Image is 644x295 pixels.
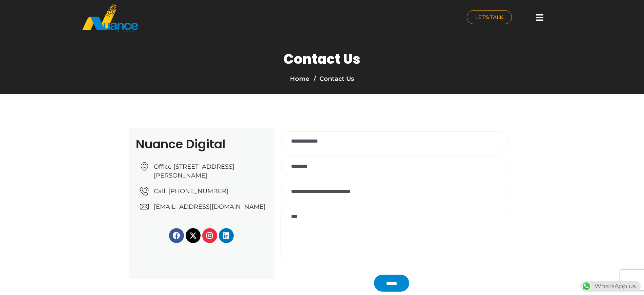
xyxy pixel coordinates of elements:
[136,138,267,150] h2: Nuance Digital
[140,202,267,211] a: [EMAIL_ADDRESS][DOMAIN_NAME]
[152,162,267,180] span: Office [STREET_ADDRESS][PERSON_NAME]
[467,10,512,24] a: LET'S TALK
[277,131,512,275] form: Contact form
[152,187,228,196] span: Call: [PHONE_NUMBER]
[312,74,354,84] li: Contact Us
[580,282,641,290] a: WhatsAppWhatsApp us
[140,162,267,180] a: Office [STREET_ADDRESS][PERSON_NAME]
[475,15,503,20] span: LET'S TALK
[284,51,360,67] h1: Contact Us
[580,281,641,292] div: WhatsApp us
[82,3,319,33] a: nuance-qatar_logo
[581,281,592,292] img: WhatsApp
[140,187,267,196] a: Call: [PHONE_NUMBER]
[82,3,139,33] img: nuance-qatar_logo
[152,202,266,211] span: [EMAIL_ADDRESS][DOMAIN_NAME]
[290,75,309,82] a: Home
